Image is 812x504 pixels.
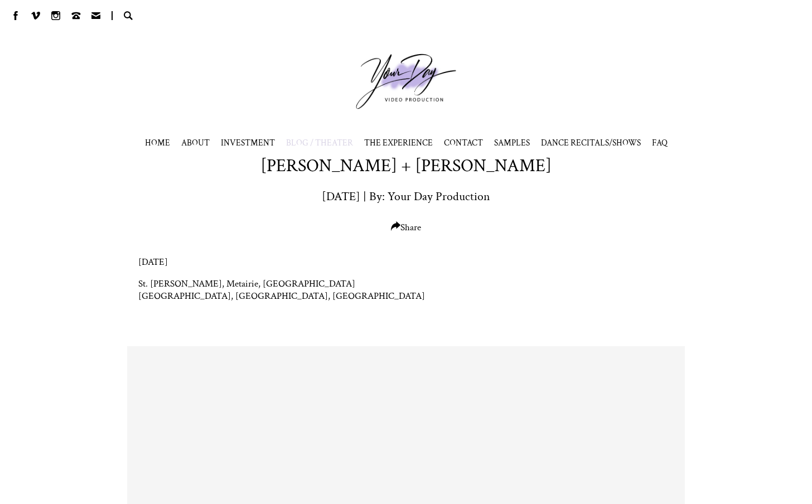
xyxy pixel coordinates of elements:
p: St. [PERSON_NAME], Metairie, [GEOGRAPHIC_DATA] [GEOGRAPHIC_DATA], [GEOGRAPHIC_DATA], [GEOGRAPHIC_... [138,278,674,302]
p: [DATE] [138,256,674,268]
span: SAMPLES [494,137,530,148]
a: HOME [145,137,170,148]
a: FAQ [652,137,668,148]
a: Your Day Production Logo [339,37,473,126]
h1: [PERSON_NAME] + [PERSON_NAME] [260,154,552,177]
p: [DATE] | By: Your Day Production [322,188,490,205]
a: BLOG / THEATER [286,137,353,148]
a: INVESTMENT [221,137,275,148]
a: CONTACT [444,137,483,148]
span: DANCE RECITALS/SHOWS [541,137,641,148]
a: ABOUT [181,137,210,148]
a: THE EXPERIENCE [364,137,433,148]
span: Share [391,221,421,234]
